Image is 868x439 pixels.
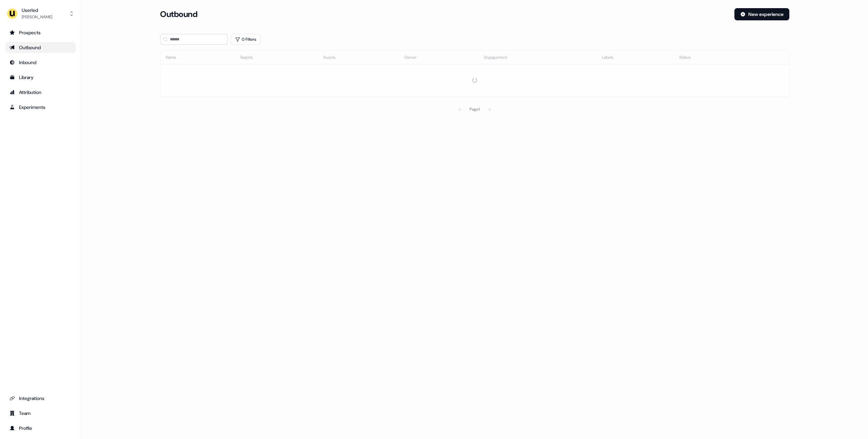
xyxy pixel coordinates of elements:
button: New experience [734,8,789,20]
button: Userled[PERSON_NAME] [5,5,76,22]
a: Go to prospects [5,27,76,38]
a: Go to experiments [5,102,76,113]
div: [PERSON_NAME] [22,14,52,20]
div: Library [9,74,72,81]
h3: Outbound [160,9,197,19]
a: Go to integrations [5,393,76,404]
div: Outbound [9,44,72,51]
a: Go to team [5,408,76,419]
a: Go to templates [5,72,76,83]
a: Go to attribution [5,87,76,98]
div: Team [9,410,72,417]
div: Inbound [9,59,72,66]
a: Go to profile [5,423,76,434]
div: Prospects [9,29,72,36]
div: Profile [9,425,72,432]
div: Userled [22,7,52,14]
a: Go to Inbound [5,57,76,68]
div: Integrations [9,395,72,402]
div: Experiments [9,104,72,111]
button: 0 Filters [231,34,261,45]
div: Attribution [9,89,72,96]
a: Go to outbound experience [5,42,76,53]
